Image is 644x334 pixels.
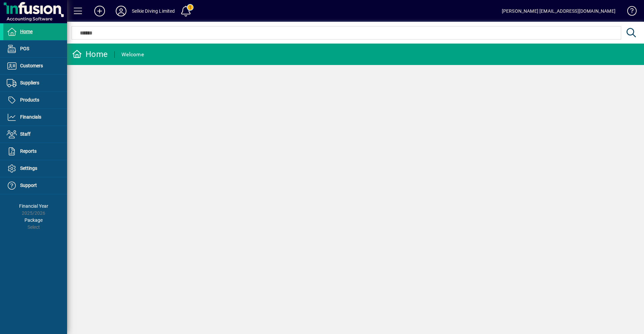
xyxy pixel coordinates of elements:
span: Financial Year [19,203,48,209]
a: Products [3,92,67,109]
span: Reports [20,148,37,154]
button: Profile [110,5,132,17]
a: Customers [3,58,67,74]
div: Welcome [121,49,144,60]
a: Knowledge Base [622,1,636,23]
span: Staff [20,131,31,137]
span: POS [20,46,29,51]
span: Home [20,29,33,34]
div: [PERSON_NAME] [EMAIL_ADDRESS][DOMAIN_NAME] [502,6,615,16]
a: Settings [3,160,67,177]
span: Suppliers [20,80,39,85]
span: Support [20,183,37,188]
div: Home [72,49,108,60]
div: Selkie Diving Limited [132,6,175,16]
span: Settings [20,165,37,171]
a: POS [3,41,67,57]
span: Package [24,217,43,223]
span: Products [20,97,39,103]
a: Support [3,177,67,194]
span: Financials [20,114,41,120]
a: Staff [3,126,67,143]
button: Add [89,5,110,17]
a: Suppliers [3,75,67,91]
span: Customers [20,63,43,68]
a: Financials [3,109,67,126]
a: Reports [3,143,67,160]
